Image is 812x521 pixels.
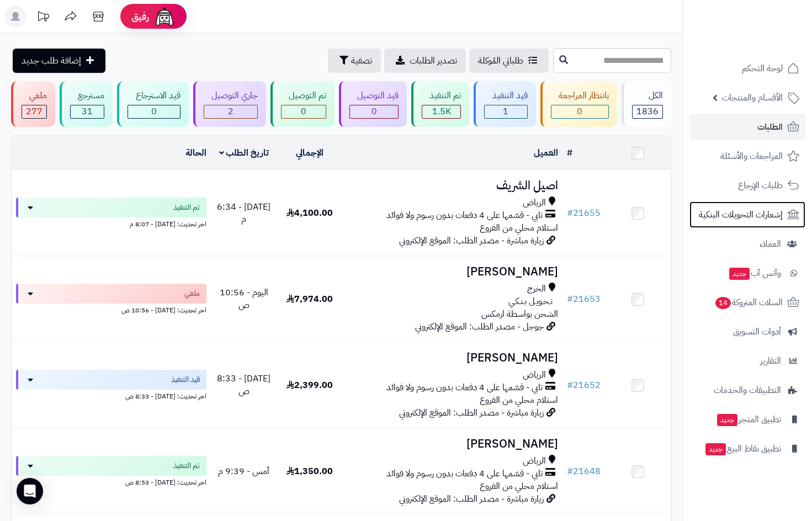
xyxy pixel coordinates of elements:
div: اخر تحديث: [DATE] - 8:53 ص [16,476,206,487]
span: جديد [705,443,726,455]
span: 0 [151,105,157,118]
div: ملغي [22,89,47,102]
div: جاري التوصيل [204,89,258,102]
a: العملاء [689,231,805,257]
div: 1 [485,105,527,118]
span: تابي - قسّمها على 4 دفعات بدون رسوم ولا فوائد [386,467,543,480]
span: زيارة مباشرة - مصدر الطلب: الموقع الإلكتروني [399,406,544,419]
a: #21652 [567,379,601,392]
a: قيد التوصيل 0 [337,81,409,127]
span: تابي - قسّمها على 4 دفعات بدون رسوم ولا فوائد [386,209,543,222]
span: طلباتي المُوكلة [478,54,523,67]
span: جديد [717,414,737,426]
span: تطبيق المتجر [716,412,781,427]
span: تصفية [351,54,372,67]
a: جاري التوصيل 2 [191,81,268,127]
a: الحالة [185,146,206,160]
a: السلات المتروكة14 [689,289,805,316]
span: إضافة طلب جديد [22,54,81,67]
span: استلام محلي من الفروع [480,221,558,235]
span: الشحن بواسطة ارمكس [481,307,558,321]
span: 31 [82,105,93,118]
a: العميل [534,146,558,160]
span: اليوم - 10:56 ص [220,286,268,312]
span: زيارة مباشرة - مصدر الطلب: الموقع الإلكتروني [399,234,544,247]
div: بانتظار المراجعة [551,89,609,102]
span: تصدير الطلبات [410,54,457,67]
a: الإجمالي [296,146,323,160]
div: اخر تحديث: [DATE] - 10:56 ص [16,304,206,315]
span: أدوات التسويق [733,324,781,339]
h3: [PERSON_NAME] [347,352,558,364]
span: الرياض [523,196,546,209]
span: 1836 [636,105,659,118]
a: التطبيقات والخدمات [689,377,805,403]
a: طلبات الإرجاع [689,172,805,199]
a: إشعارات التحويلات البنكية [689,201,805,228]
span: الطلبات [757,119,783,135]
div: 0 [128,105,179,118]
div: 31 [71,105,104,118]
span: # [567,379,573,392]
span: [DATE] - 6:34 م [217,200,270,226]
span: 4,100.00 [286,206,333,220]
h3: اصيل الشريف [347,179,558,192]
span: 7,974.00 [286,293,333,306]
span: تابي - قسّمها على 4 دفعات بدون رسوم ولا فوائد [386,381,543,394]
span: وآتس آب [728,265,781,281]
a: قيد الاسترجاع 0 [115,81,190,127]
span: التطبيقات والخدمات [714,382,781,398]
a: لوحة التحكم [689,55,805,82]
div: اخر تحديث: [DATE] - 8:07 م [16,217,206,229]
a: بانتظار المراجعة 0 [538,81,619,127]
span: جديد [729,268,750,280]
a: أدوات التسويق [689,318,805,345]
h3: [PERSON_NAME] [347,265,558,278]
div: 0 [350,105,398,118]
span: # [567,206,573,220]
a: إضافة طلب جديد [13,49,105,73]
a: #21648 [567,465,601,478]
span: [DATE] - 8:33 ص [217,372,270,398]
span: 14 [715,297,731,309]
a: تم التنفيذ 1.5K [409,81,471,127]
a: تصدير الطلبات [384,49,466,73]
div: 0 [282,105,326,118]
span: الخرج [527,283,546,295]
span: رفيق [131,10,149,23]
span: الأقسام والمنتجات [722,90,783,105]
span: إشعارات التحويلات البنكية [699,207,783,222]
a: التقارير [689,348,805,374]
span: المراجعات والأسئلة [720,148,783,164]
span: تم التنفيذ [173,202,200,213]
span: 1.5K [432,105,451,118]
span: قيد التنفيذ [171,374,200,385]
a: الكل1836 [619,81,673,127]
a: تم التوصيل 0 [268,81,337,127]
a: تطبيق نقاط البيعجديد [689,435,805,462]
button: تصفية [328,49,381,73]
span: استلام محلي من الفروع [480,394,558,407]
div: 277 [22,105,46,118]
a: #21655 [567,206,601,220]
a: # [567,146,572,160]
div: اخر تحديث: [DATE] - 8:33 ص [16,390,206,401]
div: 0 [551,105,608,118]
span: استلام محلي من الفروع [480,480,558,493]
span: طلبات الإرجاع [738,178,783,193]
span: 0 [301,105,306,118]
span: 1 [503,105,508,118]
span: السلات المتروكة [714,295,783,310]
div: قيد التنفيذ [484,89,527,102]
div: قيد الاسترجاع [128,89,180,102]
div: قيد التوصيل [349,89,399,102]
a: وآتس آبجديد [689,260,805,286]
img: ai-face.png [153,6,176,28]
span: 277 [26,105,43,118]
span: 2,399.00 [286,379,333,392]
div: Open Intercom Messenger [17,478,43,504]
span: # [567,293,573,306]
span: التقارير [760,353,781,369]
img: logo-2.png [737,30,802,53]
span: تم التنفيذ [173,460,200,471]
